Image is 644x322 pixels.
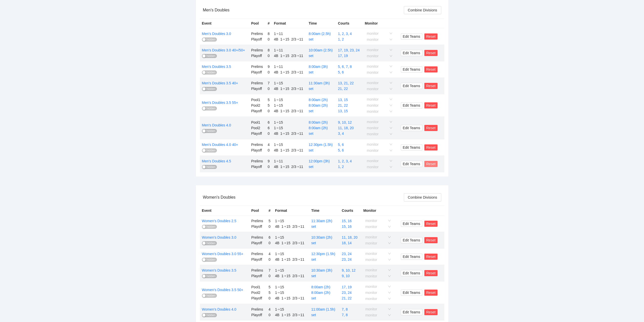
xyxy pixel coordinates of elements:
[275,268,277,273] div: 1
[338,143,344,147] a: 5, 6
[426,221,436,226] span: Reset
[268,21,270,26] div: #
[202,65,231,69] a: Men's Doubles 3.5
[206,106,216,110] span: hidden
[311,291,330,295] a: 8:00am (2h)
[403,50,420,56] span: Edit Teams
[268,31,270,36] div: 8
[281,295,283,301] div: 1
[281,224,283,229] div: 1
[401,254,422,260] button: Edit Teams
[280,164,282,169] div: 1
[279,80,283,86] div: 15
[276,65,279,69] div: ➔
[338,126,354,130] a: 11, 18, 20
[403,34,420,39] span: Edit Teams
[311,219,332,223] a: 11:30am (2h)
[274,53,278,59] div: 4B
[297,37,299,41] div: ➔
[342,235,358,239] a: 11, 18, 20
[251,47,263,53] div: Prelims
[276,103,279,107] div: ➔
[202,101,238,105] a: Men's Doubles 3.5 55+
[309,148,314,152] a: set
[286,312,290,318] div: 15
[274,131,278,136] div: 4B
[365,21,397,26] div: Monitor
[206,148,216,153] span: hidden
[279,125,283,131] div: 15
[280,218,284,224] div: 15
[404,193,441,201] button: Combine Divisions
[401,237,422,243] button: Edit Teams
[311,274,316,278] a: set
[206,129,216,133] span: hidden
[309,21,334,26] div: Time
[202,307,236,311] a: Women's Doubles 4.0
[275,284,277,290] div: 1
[300,257,304,262] div: 11
[309,32,331,36] a: 8:00am (2.5h)
[424,50,438,56] button: Reset
[206,37,216,42] span: hidden
[285,147,289,153] div: 15
[274,142,276,147] div: 1
[297,54,299,58] div: ➔
[286,224,290,229] div: 15
[274,69,278,75] div: 4B
[338,148,344,152] a: 5, 6
[311,307,335,311] a: 11:00am (1.5h)
[268,53,270,59] div: 0
[342,252,352,256] a: 23, 24
[206,241,216,245] span: hidden
[202,123,231,127] a: Men's Doubles 4.0
[286,273,290,279] div: 15
[285,69,289,75] div: 15
[291,164,296,169] div: 2/3
[274,80,276,86] div: 1
[424,83,438,89] button: Reset
[275,290,277,295] div: 1
[300,273,304,279] div: 11
[401,50,422,56] button: Edit Teams
[297,70,299,74] div: ➔
[311,296,316,300] a: set
[251,69,263,75] div: Playoff
[280,69,282,75] div: 1
[286,257,290,262] div: 15
[403,67,420,72] span: Edit Teams
[424,102,438,108] button: Reset
[293,295,297,301] div: 2/3
[274,108,278,114] div: 4B
[401,221,422,227] button: Edit Teams
[401,309,422,315] button: Edit Teams
[403,270,420,276] span: Edit Teams
[299,108,303,114] div: 11
[280,108,282,114] div: 1
[206,70,216,74] span: hidden
[203,3,404,17] div: Men's Doubles
[280,284,284,290] div: 15
[300,224,304,229] div: 11
[424,309,438,315] button: Reset
[274,86,278,91] div: 4B
[403,145,420,150] span: Edit Teams
[300,312,304,318] div: 11
[286,295,290,301] div: 15
[280,86,282,91] div: 1
[202,21,247,26] div: Event
[338,21,361,26] div: Courts
[309,87,314,91] a: set
[280,53,282,59] div: 1
[408,195,437,200] span: Combine Divisions
[282,87,285,91] div: ➔
[311,224,316,229] a: set
[280,290,284,295] div: 15
[338,48,360,52] a: 17, 19, 23, 24
[251,97,263,103] div: Pool1
[251,108,263,114] div: Playoff
[309,109,314,113] a: set
[281,273,283,279] div: 1
[202,268,236,272] a: Women's Doubles 3.5
[251,125,263,131] div: Pool2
